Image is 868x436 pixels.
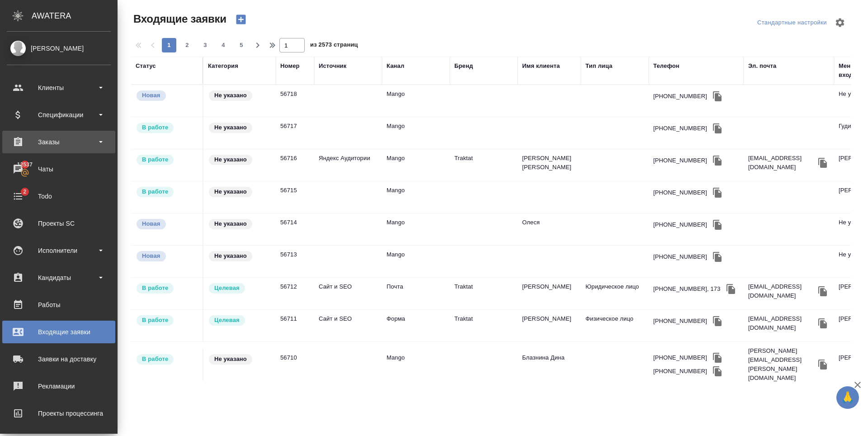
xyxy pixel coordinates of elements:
p: Не указано [214,91,247,100]
div: [PHONE_NUMBER] [653,188,707,197]
div: Присваивается автоматически после выбора менеджера. Заявка передается КМу и биздеву на расчет и д... [136,122,198,134]
a: Входящие заявки [2,321,115,343]
button: 4 [216,38,231,52]
div: Проекты SC [7,217,111,230]
td: [PERSON_NAME] [518,310,581,341]
div: Категория [208,62,238,71]
a: Рекламации [2,375,115,398]
p: Не указано [214,251,247,261]
div: split button [755,16,829,30]
span: 5 [234,41,249,50]
div: AWATERA [32,7,118,25]
div: Проекты процессинга [7,407,111,420]
div: [PHONE_NUMBER] [653,317,707,326]
p: В работе [142,355,168,364]
div: [PHONE_NUMBER] [653,124,707,133]
div: Заказы [7,135,111,149]
a: 2Todo [2,185,115,208]
div: Эл. почта [748,62,776,71]
button: 2 [180,38,194,52]
span: 🙏 [840,388,855,407]
button: Скопировать [711,90,724,103]
p: В работе [142,123,168,132]
div: [PHONE_NUMBER] [653,252,707,261]
p: Целевая [214,284,240,293]
p: [EMAIL_ADDRESS][DOMAIN_NAME] [748,314,816,332]
div: Имя клиента [522,62,560,71]
button: Скопировать [816,156,830,170]
button: Скопировать [711,186,724,199]
div: Канал [387,62,404,71]
td: Mango [382,117,450,149]
button: 🙏 [836,386,859,409]
button: Скопировать [724,282,738,296]
div: Присваивается автоматически после выбора менеджера. Заявка передается КМу и биздеву на расчет и д... [136,314,198,327]
p: Не указано [214,355,247,364]
td: Traktat [450,278,518,309]
p: Новая [142,91,160,100]
div: Источник [319,62,346,71]
p: Не указано [214,187,247,196]
a: 12537Чаты [2,158,115,180]
div: Присваивается автоматически после выбора менеджера. Заявка передается КМу и биздеву на расчет и д... [136,186,198,198]
div: Присваивается автоматически после выбора менеджера. Заявка передается КМу и биздеву на расчет и д... [136,353,198,365]
p: В работе [142,187,168,196]
td: 56718 [276,85,314,117]
div: Работы [7,298,111,312]
td: Mango [382,246,450,277]
div: Рекламации [7,379,111,393]
td: 56711 [276,310,314,341]
td: Сайт и SEO [314,278,382,309]
td: Форма [382,310,450,341]
a: Заявки на доставку [2,348,115,370]
td: 56717 [276,117,314,149]
div: Номер [280,62,300,71]
td: Яндекс Аудитории [314,149,382,181]
td: Traktat [450,149,518,181]
p: Не указано [214,219,247,228]
p: Новая [142,251,160,261]
span: 4 [216,41,231,50]
button: Скопировать [816,317,830,330]
span: 2 [18,187,32,196]
span: 2 [180,41,194,50]
td: Mango [382,181,450,213]
div: [PHONE_NUMBER] [653,92,707,101]
td: 56714 [276,213,314,245]
td: Физическое лицо [581,310,649,341]
div: Todo [7,190,111,203]
td: [PERSON_NAME] [PERSON_NAME] [518,149,581,181]
div: [PHONE_NUMBER] [653,156,707,165]
p: В работе [142,284,168,293]
button: Скопировать [816,284,830,298]
div: Клиенты [7,81,111,95]
button: 3 [198,38,212,52]
div: Исполнители [7,244,111,257]
span: из 2573 страниц [310,39,358,52]
p: В работе [142,316,168,325]
div: Новые заявки без ответственного менеджера КВ [136,90,198,102]
td: Олеся [518,213,581,245]
td: [PERSON_NAME] [518,278,581,309]
button: Скопировать [711,218,724,232]
p: [PERSON_NAME][EMAIL_ADDRESS][PERSON_NAME][DOMAIN_NAME] [748,346,816,383]
p: Новая [142,219,160,228]
td: 56710 [276,349,314,380]
p: Не указано [214,123,247,132]
button: Скопировать [711,154,724,167]
a: Работы [2,294,115,316]
td: 56716 [276,149,314,181]
p: [EMAIL_ADDRESS][DOMAIN_NAME] [748,154,816,172]
td: 56712 [276,278,314,309]
div: Спецификации [7,108,111,122]
div: Новые заявки без ответственного менеджера КВ [136,218,198,230]
div: Статус [136,62,156,71]
span: 12537 [12,160,38,169]
div: Бренд [454,62,473,71]
div: Присваивается автоматически после выбора менеджера. Заявка передается КМу и биздеву на расчет и д... [136,282,198,294]
button: Создать [230,12,252,27]
td: Блазнина Дина [518,349,581,380]
div: Тип лица [585,62,613,71]
div: Кандидаты [7,271,111,284]
button: Скопировать [711,122,724,135]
